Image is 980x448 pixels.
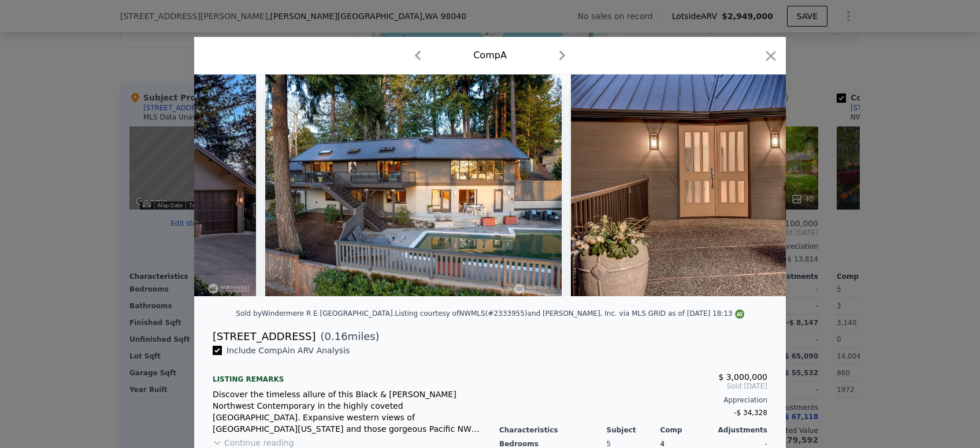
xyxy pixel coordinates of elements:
[325,330,348,342] span: 0.16
[735,309,744,319] img: NWMLS Logo
[473,48,507,62] div: Comp A
[660,425,714,435] div: Comp
[315,328,379,345] span: ( miles)
[499,425,607,435] div: Characteristics
[499,382,767,391] span: Sold [DATE]
[213,365,481,384] div: Listing remarks
[571,74,904,296] img: Property Img
[718,372,767,382] span: $ 3,000,000
[236,309,395,318] div: Sold by Windermere R E [GEOGRAPHIC_DATA] .
[213,328,315,345] div: [STREET_ADDRESS]
[734,409,767,417] span: -$ 34,328
[499,395,767,405] div: Appreciation
[395,309,744,318] div: Listing courtesy of NWMLS (#2333955) and [PERSON_NAME], Inc. via MLS GRID as of [DATE] 18:13
[213,389,481,435] div: Discover the timeless allure of this Black & [PERSON_NAME] Northwest Contemporary in the highly c...
[660,440,665,448] span: 4
[714,425,767,435] div: Adjustments
[265,74,562,296] img: Property Img
[222,346,354,355] span: Include Comp A in ARV Analysis
[607,425,660,435] div: Subject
